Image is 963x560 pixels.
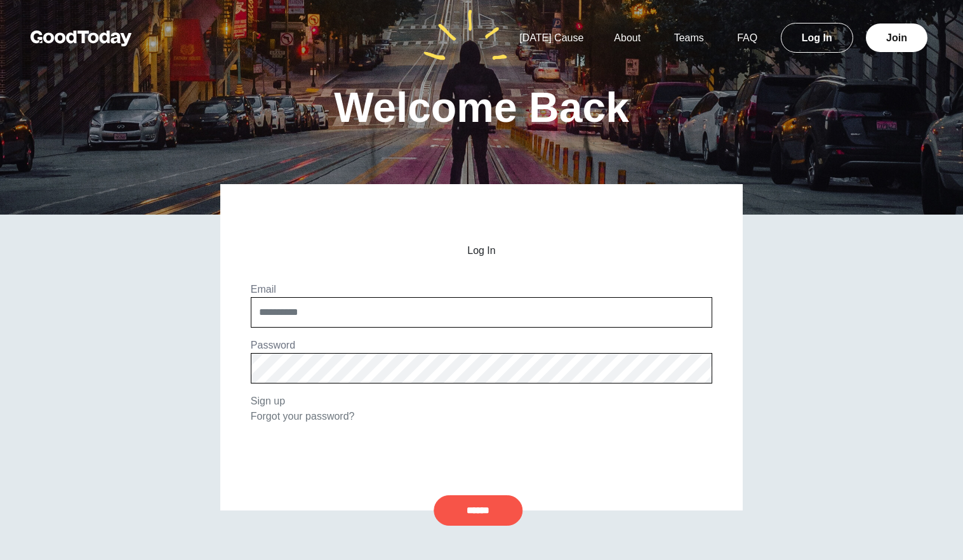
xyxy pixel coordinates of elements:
a: Teams [659,32,719,43]
a: FAQ [722,32,773,43]
label: Password [251,340,295,350]
img: GoodToday [30,30,132,46]
a: Sign up [251,396,285,406]
h2: Log In [251,245,712,257]
a: [DATE] Cause [504,32,599,43]
a: Log In [781,23,853,53]
h1: Welcome Back [334,86,629,128]
a: About [599,32,656,43]
label: Email [251,284,276,295]
a: Join [866,23,927,52]
a: Forgot your password? [251,411,355,422]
